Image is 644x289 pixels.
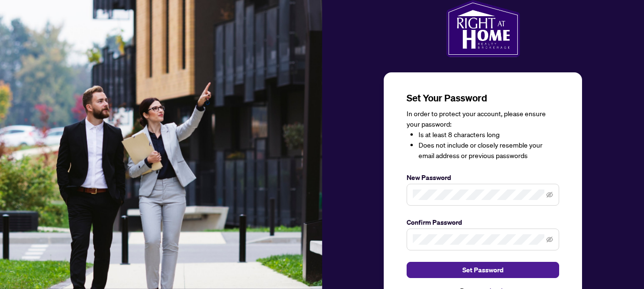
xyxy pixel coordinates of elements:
label: New Password [407,172,559,183]
li: Is at least 8 characters long [419,130,559,140]
span: eye-invisible [546,191,553,198]
div: In order to protect your account, please ensure your password: [407,109,559,161]
h3: Set Your Password [407,91,559,105]
li: Does not include or closely resemble your email address or previous passwords [419,140,559,161]
button: Set Password [407,262,559,278]
span: eye-invisible [546,236,553,243]
span: Set Password [462,262,503,278]
label: Confirm Password [407,217,559,228]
